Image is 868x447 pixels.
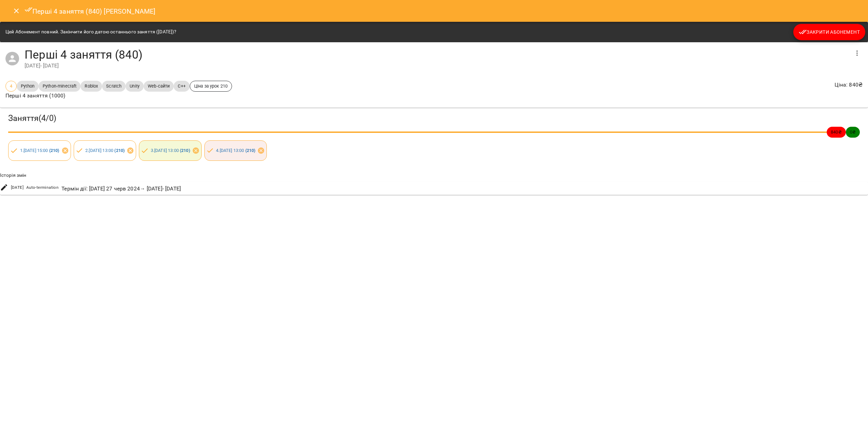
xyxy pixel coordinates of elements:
[827,129,846,135] span: 840 ₴
[39,83,81,89] span: Python-minecraft
[126,83,144,89] span: Unity
[204,140,267,161] div: 4.[DATE] 13:00 (210)
[60,183,182,194] div: Термін дії : [DATE] 27 черв 2024 → [DATE] - [DATE]
[8,140,71,161] div: 1.[DATE] 15:00 (210)
[139,140,202,161] div: 3.[DATE] 13:00 (210)
[81,83,102,89] span: Roblox
[25,62,849,70] div: [DATE] - [DATE]
[793,24,865,40] button: Закрити Абонемент
[151,148,190,153] a: 3.[DATE] 13:00 (210)
[216,148,255,153] a: 4.[DATE] 13:00 (210)
[245,148,256,153] b: ( 210 )
[835,81,863,89] p: Ціна : 840 ₴
[49,148,59,153] b: ( 210 )
[26,184,59,191] span: Auto-termination
[102,83,126,89] span: Scratch
[144,83,174,89] span: Web-сайти
[174,83,189,89] span: C++
[74,140,136,161] div: 2.[DATE] 13:00 (210)
[20,148,59,153] a: 1.[DATE] 15:00 (210)
[180,148,190,153] b: ( 210 )
[6,83,16,89] span: 4
[25,48,849,62] h4: Перші 4 заняття (840)
[114,148,125,153] b: ( 210 )
[11,184,24,191] span: [DATE]
[5,92,232,100] p: Перші 4 заняття (1000)
[17,83,39,89] span: Python
[25,5,156,17] h6: Перші 4 заняття (840) [PERSON_NAME]
[8,3,25,19] button: Close
[5,26,176,38] div: Цей Абонемент повний. Закінчити його датою останнього заняття ([DATE])?
[846,129,860,135] span: 0 ₴
[85,148,125,153] a: 2.[DATE] 13:00 (210)
[8,113,860,124] h3: Заняття ( 4 / 0 )
[799,28,860,36] span: Закрити Абонемент
[190,83,232,89] span: Ціна за урок 210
